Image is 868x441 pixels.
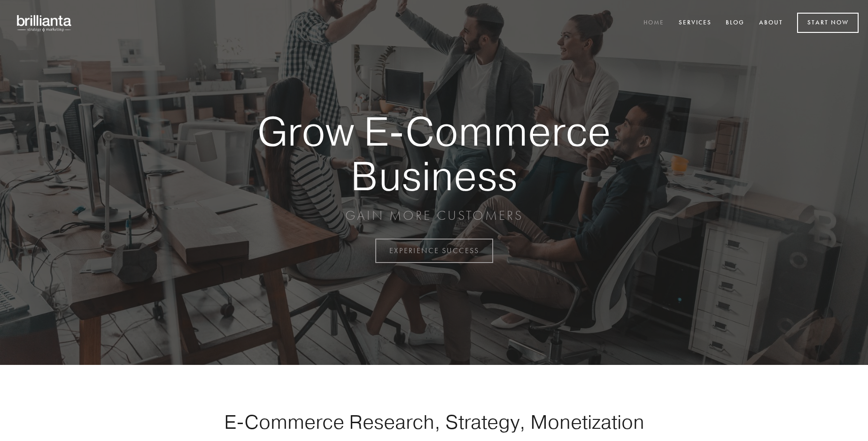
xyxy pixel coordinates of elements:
a: Start Now [797,13,859,33]
a: EXPERIENCE SUCCESS [375,239,493,263]
a: Services [673,15,718,31]
h1: E-Commerce Research, Strategy, Monetization [194,410,674,433]
p: GAIN MORE CUSTOMERS [225,207,643,224]
a: Blog [720,15,751,31]
a: Home [637,15,670,31]
a: About [753,15,789,31]
img: brillianta - research, strategy, marketing [9,9,80,37]
strong: Grow E-Commerce Business [225,109,643,198]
